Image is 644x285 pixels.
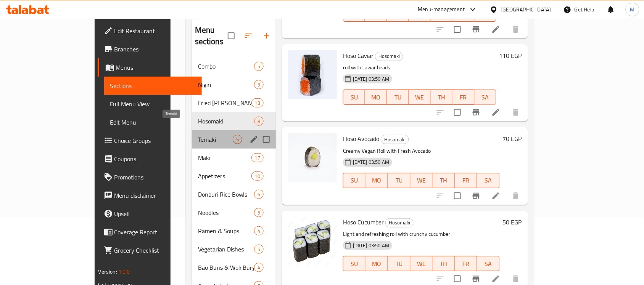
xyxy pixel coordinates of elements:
div: Donburi Rice Bowls6 [192,185,276,203]
a: Full Menu View [104,95,202,113]
a: Coverage Report [98,223,202,241]
span: 5 [254,209,263,216]
button: Branch-specific-item [467,20,485,38]
span: Menu disclaimer [114,191,196,200]
span: WE [414,258,430,269]
button: TH [431,90,452,105]
button: SU [343,173,365,188]
span: SA [478,92,493,103]
p: roll with caviar beads [343,63,496,72]
span: Hosomaki [381,135,409,144]
button: TU [388,173,411,188]
span: Fried [PERSON_NAME] Rolls [198,98,251,107]
div: Maki17 [192,149,276,167]
h6: 70 EGP [503,133,522,144]
span: WE [414,175,430,186]
span: TU [391,175,407,186]
button: Add section [258,27,276,45]
span: TH [436,258,452,269]
span: FR [458,258,475,269]
span: 10 [252,173,263,180]
span: SU [346,92,362,103]
span: 5 [254,63,263,70]
a: Edit menu item [491,274,501,283]
span: Vegetarian Dishes [198,245,254,254]
div: items [254,208,264,217]
span: SA [480,175,497,186]
button: TU [388,256,411,271]
button: edit [248,134,260,145]
h6: 50 EGP [503,217,522,227]
button: SA [477,256,500,271]
button: FR [455,173,478,188]
a: Choice Groups [98,131,202,150]
span: [DATE] 03:50 AM [350,242,392,249]
span: Coupons [114,154,196,163]
span: Hoso Avocado [343,133,379,144]
span: 9 [254,81,263,88]
span: [DATE] 03:50 AM [350,159,392,166]
div: Ramen & Soups4 [192,222,276,240]
button: delete [507,103,525,122]
button: MO [365,90,387,105]
div: [GEOGRAPHIC_DATA] [501,5,551,14]
span: MO [368,92,384,103]
a: Edit menu item [491,25,501,34]
img: Hoso Avocado [288,133,337,182]
span: Nigiri [198,80,254,89]
span: Coverage Report [114,227,196,237]
span: Branches [114,45,196,54]
span: MO [369,258,385,269]
img: Hoso Cucumber [288,217,337,266]
span: [DATE] 03:50 AM [350,75,392,83]
button: WE [411,256,433,271]
div: Bao Buns & Wok Burger4 [192,258,276,277]
button: FR [452,90,474,105]
span: FR [458,175,475,186]
button: Branch-specific-item [467,187,485,205]
button: delete [507,20,525,38]
div: Menu-management [418,5,465,14]
span: Edit Restaurant [114,26,196,35]
div: Temaki5edit [192,130,276,149]
span: 1.0.0 [119,267,130,277]
span: FR [456,92,471,103]
button: FR [455,256,478,271]
div: items [254,117,264,126]
span: Hosomaki [386,218,413,227]
span: Maki [198,153,251,162]
button: TH [433,173,455,188]
div: items [254,245,264,254]
div: Ramen & Soups [198,226,254,235]
span: 8 [254,118,263,125]
a: Edit Menu [104,113,202,131]
span: 5 [233,136,242,143]
span: Sections [110,81,196,90]
div: Hosomaki [375,52,403,61]
span: Hosomaki [375,52,403,61]
span: Upsell [114,209,196,218]
button: MO [365,173,388,188]
a: Coupons [98,150,202,168]
div: Appetizers [198,171,251,181]
div: Noodles [198,208,254,217]
div: Hosomaki [198,117,254,126]
div: Combo5 [192,57,276,75]
span: TU [390,92,406,103]
a: Sections [104,77,202,95]
a: Menus [98,58,202,77]
span: 5 [254,246,263,253]
a: Menu disclaimer [98,186,202,205]
span: Combo [198,62,254,71]
span: Full Menu View [110,99,196,109]
span: SU [346,258,362,269]
span: Edit Menu [110,118,196,127]
button: WE [411,173,433,188]
span: MO [369,175,385,186]
a: Branches [98,40,202,58]
span: Temaki [198,135,233,144]
span: Bao Buns & Wok Burger [198,263,254,272]
div: Nigiri9 [192,75,276,94]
